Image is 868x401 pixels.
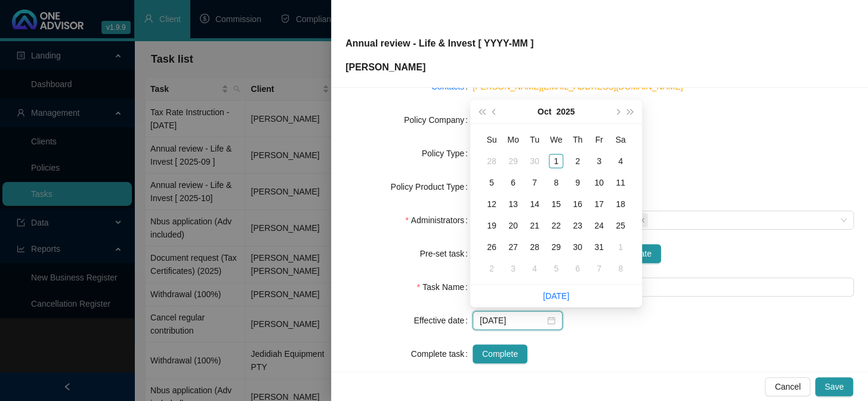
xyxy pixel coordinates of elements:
th: Tu [524,129,545,150]
td: 2025-10-18 [610,193,631,215]
th: Su [481,129,502,150]
button: next-year [610,100,623,124]
span: Select template [594,247,651,260]
button: super-next-year [624,100,637,124]
td: 2025-10-09 [567,172,588,193]
div: 25 [613,218,628,233]
div: 22 [549,218,563,233]
td: 2025-10-25 [610,215,631,236]
td: 2025-10-14 [524,193,545,215]
button: Cancel [765,377,810,396]
td: 2025-10-26 [481,236,502,258]
td: 2025-09-30 [524,150,545,172]
th: We [545,129,567,150]
span: Save [824,380,844,393]
td: 2025-10-04 [610,150,631,172]
td: 2025-09-28 [481,150,502,172]
td: 2025-10-29 [545,236,567,258]
div: 2 [570,154,585,168]
div: 10 [592,175,606,190]
td: 2025-10-17 [588,193,610,215]
td: 2025-10-24 [588,215,610,236]
div: 21 [527,218,542,233]
div: 5 [549,261,563,276]
div: 26 [484,240,499,254]
div: 1 [549,154,563,168]
div: 7 [592,261,606,276]
span: close [639,217,645,223]
div: 13 [506,197,520,211]
div: 3 [592,154,606,168]
td: 2025-10-23 [567,215,588,236]
div: 27 [506,240,520,254]
div: 28 [527,240,542,254]
div: 4 [527,261,542,276]
td: 2025-11-08 [610,258,631,279]
div: 20 [506,218,520,233]
div: 30 [570,240,585,254]
td: 2025-10-03 [588,150,610,172]
div: 16 [570,197,585,211]
div: 17 [592,197,606,211]
td: 2025-11-07 [588,258,610,279]
td: 2025-11-05 [545,258,567,279]
th: Th [567,129,588,150]
td: 2025-10-28 [524,236,545,258]
div: 7 [527,175,542,190]
label: Administrators [405,211,472,230]
div: 6 [570,261,585,276]
div: 24 [592,218,606,233]
td: 2025-11-01 [610,236,631,258]
td: 2025-10-10 [588,172,610,193]
label: Effective date [414,311,472,330]
div: 15 [549,197,563,211]
button: Complete [472,344,527,363]
th: Fr [588,129,610,150]
td: 2025-10-19 [481,215,502,236]
button: super-prev-year [475,100,488,124]
td: 2025-10-01 [545,150,567,172]
div: 14 [527,197,542,211]
th: Mo [502,129,524,150]
div: Annual review - Life & Invest [472,244,854,263]
div: 12 [484,197,499,211]
div: 30 [527,154,542,168]
button: Save [815,377,853,396]
td: 2025-10-22 [545,215,567,236]
td: 2025-09-29 [502,150,524,172]
label: Complete task [411,344,472,363]
div: 29 [506,154,520,168]
div: 4 [613,154,628,168]
div: 23 [570,218,585,233]
td: 2025-10-31 [588,236,610,258]
div: 1 [613,240,628,254]
td: 2025-10-12 [481,193,502,215]
td: 2025-11-02 [481,258,502,279]
td: 2025-10-20 [502,215,524,236]
td: 2025-10-27 [502,236,524,258]
div: 11 [613,175,628,190]
td: 2025-11-06 [567,258,588,279]
td: 2025-10-13 [502,193,524,215]
td: 2025-10-15 [545,193,567,215]
td: 2025-11-03 [502,258,524,279]
td: 2025-10-21 [524,215,545,236]
div: 6 [506,175,520,190]
td: 2025-10-07 [524,172,545,193]
div: 8 [613,261,628,276]
p: [PERSON_NAME] [345,60,533,75]
label: Policy Company [404,110,472,129]
td: 2025-11-04 [524,258,545,279]
div: 28 [484,154,499,168]
td: 2025-10-05 [481,172,502,193]
td: 2025-10-08 [545,172,567,193]
div: 5 [484,175,499,190]
td: 2025-10-02 [567,150,588,172]
button: month panel [538,100,551,124]
span: Complete [482,347,518,360]
div: 3 [506,261,520,276]
div: 19 [484,218,499,233]
a: [DATE] [543,291,569,301]
div: 2 [484,261,499,276]
input: Select date [480,314,545,327]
